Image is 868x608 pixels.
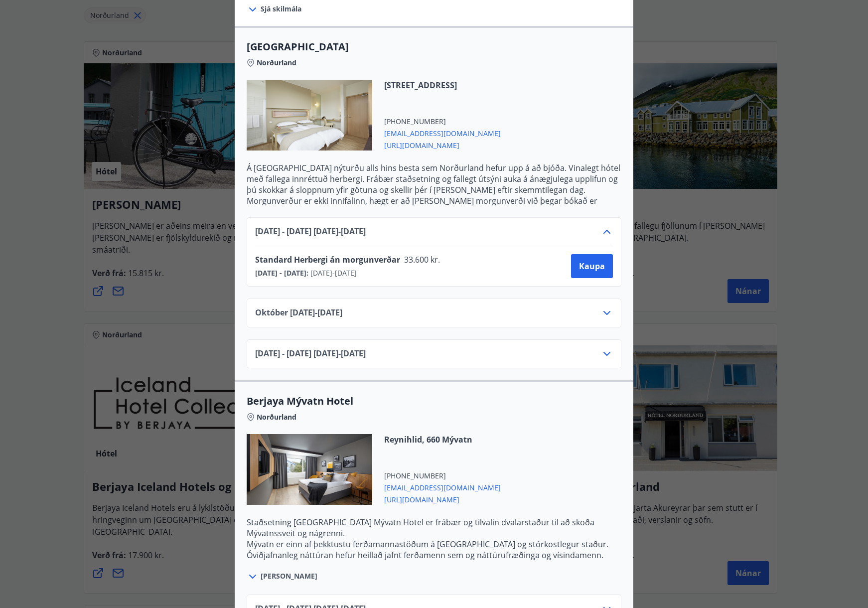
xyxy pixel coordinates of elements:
p: Á [GEOGRAPHIC_DATA] nýturðu alls hins besta sem Norðurland hefur upp á að bjóða. Vinalegt hótel m... [247,162,621,217]
span: [DATE] - [DATE] : [255,268,308,278]
span: Sjá skilmála [261,4,301,14]
span: [DATE] - [DATE] [DATE] - [DATE] [255,348,366,360]
span: [DATE] - [DATE] [308,268,357,278]
span: Norðurland [257,58,296,68]
span: [GEOGRAPHIC_DATA] [247,40,621,54]
span: [URL][DOMAIN_NAME] [384,139,501,151]
span: Kaupa [579,261,605,272]
span: [DATE] - [DATE] [DATE] - [DATE] [255,226,366,238]
button: Kaupa [571,254,613,278]
span: [STREET_ADDRESS] [384,80,501,91]
span: [PHONE_NUMBER] [384,117,501,127]
span: [EMAIL_ADDRESS][DOMAIN_NAME] [384,127,501,139]
span: Október [DATE] - [DATE] [255,307,342,319]
span: 33.600 kr. [400,254,442,265]
span: Standard Herbergi án morgunverðar [255,254,400,265]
